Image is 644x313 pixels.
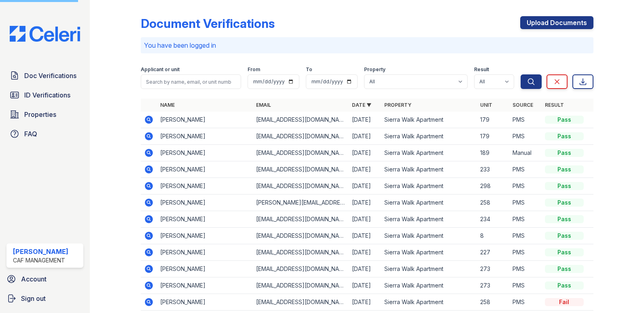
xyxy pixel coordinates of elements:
td: PMS [509,112,542,128]
a: FAQ [6,126,83,142]
a: Result [545,102,564,108]
td: 179 [477,112,509,128]
td: PMS [509,228,542,244]
td: [PERSON_NAME] [157,178,253,195]
td: PMS [509,161,542,178]
td: Sierra Walk Apartment [381,161,477,178]
td: 298 [477,178,509,195]
td: Sierra Walk Apartment [381,195,477,211]
td: Sierra Walk Apartment [381,277,477,294]
td: [PERSON_NAME] [157,277,253,294]
td: [PERSON_NAME] [157,161,253,178]
div: Pass [545,215,584,223]
td: Sierra Walk Apartment [381,261,477,277]
td: PMS [509,244,542,261]
div: Pass [545,116,584,124]
td: [EMAIL_ADDRESS][DOMAIN_NAME] [253,145,349,161]
td: [PERSON_NAME] [157,211,253,228]
label: To [306,66,312,73]
td: 258 [477,195,509,211]
span: ID Verifications [24,90,70,100]
td: 273 [477,261,509,277]
div: Pass [545,281,584,290]
td: [EMAIL_ADDRESS][DOMAIN_NAME] [253,128,349,145]
td: PMS [509,128,542,145]
div: Pass [545,149,584,157]
td: Sierra Walk Apartment [381,112,477,128]
span: Doc Verifications [24,71,76,80]
td: [DATE] [349,211,381,228]
div: [PERSON_NAME] [13,247,68,256]
div: Document Verifications [141,16,275,31]
a: Property [384,102,411,108]
td: [PERSON_NAME] [157,244,253,261]
td: Sierra Walk Apartment [381,228,477,244]
td: Sierra Walk Apartment [381,211,477,228]
a: Properties [6,106,83,123]
div: CAF Management [13,256,68,264]
td: Sierra Walk Apartment [381,145,477,161]
td: [DATE] [349,145,381,161]
td: Sierra Walk Apartment [381,294,477,311]
div: Pass [545,265,584,273]
td: [DATE] [349,261,381,277]
div: Fail [545,298,584,306]
td: PMS [509,277,542,294]
td: [DATE] [349,294,381,311]
td: Manual [509,145,542,161]
td: Sierra Walk Apartment [381,178,477,195]
td: PMS [509,261,542,277]
td: 179 [477,128,509,145]
div: Pass [545,248,584,256]
td: [PERSON_NAME] [157,228,253,244]
label: Applicant or unit [141,66,180,73]
td: [DATE] [349,277,381,294]
button: Sign out [3,290,87,307]
a: Date ▼ [352,102,371,108]
td: PMS [509,195,542,211]
td: [PERSON_NAME] [157,294,253,311]
td: PMS [509,178,542,195]
td: [EMAIL_ADDRESS][DOMAIN_NAME] [253,261,349,277]
td: [EMAIL_ADDRESS][DOMAIN_NAME] [253,228,349,244]
div: Pass [545,132,584,140]
td: 227 [477,244,509,261]
label: From [248,66,260,73]
span: Sign out [21,294,46,303]
td: [EMAIL_ADDRESS][DOMAIN_NAME] [253,244,349,261]
td: [PERSON_NAME][EMAIL_ADDRESS][DOMAIN_NAME] [253,195,349,211]
div: Pass [545,199,584,207]
a: Name [160,102,175,108]
td: [DATE] [349,244,381,261]
td: [PERSON_NAME] [157,145,253,161]
td: [PERSON_NAME] [157,261,253,277]
td: [PERSON_NAME] [157,112,253,128]
td: [EMAIL_ADDRESS][DOMAIN_NAME] [253,161,349,178]
td: [PERSON_NAME] [157,195,253,211]
td: 189 [477,145,509,161]
td: 8 [477,228,509,244]
td: [DATE] [349,128,381,145]
td: Sierra Walk Apartment [381,128,477,145]
img: CE_Logo_Blue-a8612792a0a2168367f1c8372b55b34899dd931a85d93a1a3d3e32e68fde9ad4.png [3,26,87,42]
td: PMS [509,211,542,228]
a: ID Verifications [6,87,83,103]
div: Pass [545,232,584,240]
a: Unit [480,102,492,108]
a: Upload Documents [520,16,593,29]
td: PMS [509,294,542,311]
div: Pass [545,182,584,190]
span: FAQ [24,129,37,139]
td: 233 [477,161,509,178]
td: 258 [477,294,509,311]
td: [EMAIL_ADDRESS][DOMAIN_NAME] [253,211,349,228]
td: [EMAIL_ADDRESS][DOMAIN_NAME] [253,178,349,195]
a: Doc Verifications [6,68,83,84]
td: [DATE] [349,195,381,211]
a: Email [256,102,271,108]
span: Properties [24,110,56,119]
td: [DATE] [349,228,381,244]
td: 273 [477,277,509,294]
td: [DATE] [349,112,381,128]
td: [EMAIL_ADDRESS][DOMAIN_NAME] [253,277,349,294]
